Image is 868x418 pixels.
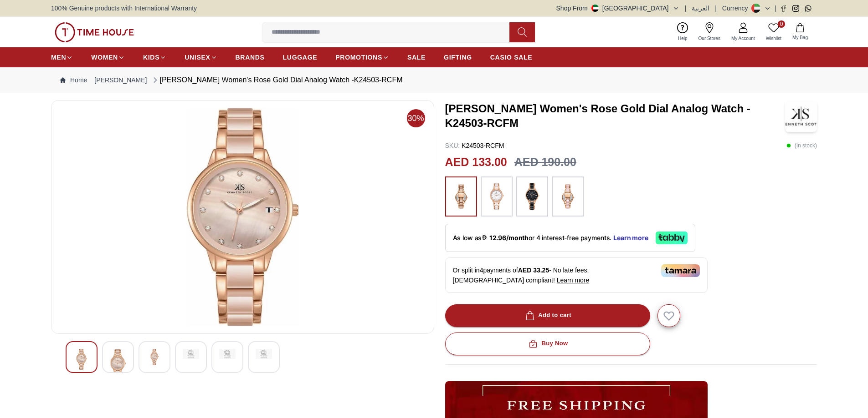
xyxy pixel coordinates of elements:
[789,34,812,41] span: My Bag
[673,20,693,44] a: Help
[760,20,787,44] a: 0Wishlist
[695,35,724,42] span: Our Stores
[236,53,265,62] span: BRANDS
[524,310,571,321] div: Add to cart
[59,108,426,326] img: Kenneth Scott Women's Rose Gold Dial Analog Watch -K24503-RCFM
[674,35,691,42] span: Help
[55,22,134,42] img: ...
[445,332,650,355] button: Buy Now
[335,53,382,62] span: PROMOTIONS
[445,141,504,150] p: K24503-RCFM
[143,49,166,65] a: KIDS
[407,53,426,62] span: SALE
[183,349,199,359] img: Kenneth Scott Women's Rose Gold Dial Analog Watch -K24503-RCFM
[110,349,126,380] img: Kenneth Scott Women's Rose Gold Dial Analog Watch -K24503-RCFM
[728,35,759,42] span: My Account
[445,257,708,293] div: Or split in 4 payments of - No late fees, [DEMOGRAPHIC_DATA] compliant!
[143,53,159,62] span: KIDS
[73,349,90,370] img: Kenneth Scott Women's Rose Gold Dial Analog Watch -K24503-RCFM
[786,141,817,150] p: ( In stock )
[91,49,125,65] a: WOMEN
[556,181,579,212] img: ...
[775,4,776,13] span: |
[518,267,549,274] span: AED 33.25
[219,349,236,359] img: Kenneth Scott Women's Rose Gold Dial Analog Watch -K24503-RCFM
[407,49,426,65] a: SALE
[444,49,472,65] a: GIFTING
[60,76,87,85] a: Home
[185,49,217,65] a: UNISEX
[693,20,726,44] a: Our Stores
[445,101,786,131] h3: [PERSON_NAME] Women's Rose Gold Dial Analog Watch -K24503-RCFM
[722,4,752,13] div: Currency
[51,49,73,65] a: MEN
[557,277,590,284] span: Learn more
[185,53,210,62] span: UNISEX
[450,181,473,212] img: ...
[514,154,576,171] h3: AED 190.00
[490,53,533,62] span: CASIO SALE
[692,4,709,13] button: العربية
[715,4,717,13] span: |
[151,75,403,86] div: [PERSON_NAME] Women's Rose Gold Dial Analog Watch -K24503-RCFM
[787,21,813,43] button: My Bag
[685,4,687,13] span: |
[51,4,197,13] span: 100% Genuine products with International Warranty
[236,49,265,65] a: BRANDS
[146,349,163,365] img: Kenneth Scott Women's Rose Gold Dial Analog Watch -K24503-RCFM
[91,53,118,62] span: WOMEN
[792,5,799,12] a: Instagram
[805,5,812,12] a: Whatsapp
[445,142,460,149] span: SKU :
[785,100,817,132] img: Kenneth Scott Women's Rose Gold Dial Analog Watch -K24503-RCFM
[407,109,425,127] span: 30%
[527,338,568,349] div: Buy Now
[283,53,318,62] span: LUGGAGE
[661,264,700,277] img: Tamara
[485,181,508,212] img: ...
[778,20,785,28] span: 0
[51,67,817,93] nav: Breadcrumb
[444,53,472,62] span: GIFTING
[445,154,507,171] h2: AED 133.00
[335,49,389,65] a: PROMOTIONS
[283,49,318,65] a: LUGGAGE
[591,5,599,12] img: United Arab Emirates
[762,35,785,42] span: Wishlist
[51,53,66,62] span: MEN
[94,76,147,85] a: [PERSON_NAME]
[256,349,272,359] img: Kenneth Scott Women's Rose Gold Dial Analog Watch -K24503-RCFM
[445,304,650,327] button: Add to cart
[521,181,544,212] img: ...
[780,5,787,12] a: Facebook
[556,4,679,13] button: Shop From[GEOGRAPHIC_DATA]
[490,49,533,65] a: CASIO SALE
